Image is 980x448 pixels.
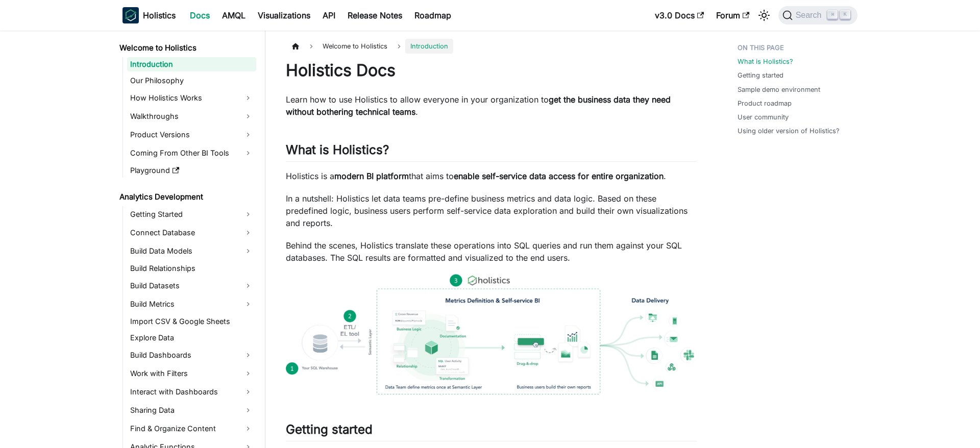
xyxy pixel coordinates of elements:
a: Interact with Dashboards [127,384,256,400]
a: Coming From Other BI Tools [127,145,256,161]
a: Sharing Data [127,402,256,418]
a: Our Philosophy [127,73,256,88]
a: User community [738,112,789,122]
nav: Breadcrumbs [286,39,697,54]
kbd: K [840,10,850,19]
a: Build Metrics [127,296,256,312]
a: v3.0 Docs [649,7,710,23]
span: Introduction [405,39,453,54]
a: Getting Started [127,206,256,222]
a: API [316,7,341,23]
a: Product roadmap [738,98,792,108]
a: Sample demo environment [738,85,820,94]
a: Introduction [127,57,256,71]
button: Switch between dark and light mode (currently light mode) [756,7,772,23]
a: Import CSV & Google Sheets [127,314,256,329]
a: Getting started [738,70,783,80]
a: Using older version of Holistics? [738,126,840,136]
a: Visualizations [252,7,316,23]
span: Welcome to Holistics [317,39,393,54]
img: How Holistics fits in your Data Stack [286,274,697,394]
a: Build Dashboards [127,347,256,363]
p: Learn how to use Holistics to allow everyone in your organization to . [286,93,697,118]
a: Roadmap [408,7,457,23]
a: What is Holistics? [738,57,793,66]
a: Explore Data [127,331,256,345]
b: Holistics [143,9,176,21]
p: Behind the scenes, Holistics translate these operations into SQL queries and run them against you... [286,239,697,264]
a: How Holistics Works [127,90,256,106]
nav: Docs sidebar [112,31,265,448]
h1: Holistics Docs [286,60,697,81]
a: Welcome to Holistics [116,41,256,55]
a: Walkthroughs [127,108,256,125]
a: HolisticsHolistics [122,7,176,23]
a: Find & Organize Content [127,420,256,437]
a: Product Versions [127,127,256,143]
h2: What is Holistics? [286,142,697,162]
a: Playground [127,163,256,178]
strong: enable self-service data access for entire organization [454,171,664,181]
button: Search (Command+K) [778,6,857,24]
kbd: ⌘ [827,10,838,19]
img: Holistics [122,7,139,23]
strong: modern BI platform [334,171,409,181]
a: Home page [286,39,305,54]
p: In a nutshell: Holistics let data teams pre-define business metrics and data logic. Based on thes... [286,192,697,229]
a: Analytics Development [116,190,256,204]
p: Holistics is a that aims to . [286,170,697,182]
a: Docs [184,7,216,23]
a: Connect Database [127,225,256,241]
a: Build Relationships [127,261,256,276]
h2: Getting started [286,422,697,441]
span: Search [793,11,828,20]
a: Release Notes [341,7,408,23]
a: Build Datasets [127,278,256,294]
a: Build Data Models [127,243,256,259]
a: Work with Filters [127,365,256,382]
a: AMQL [216,7,252,23]
a: Forum [710,7,755,23]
